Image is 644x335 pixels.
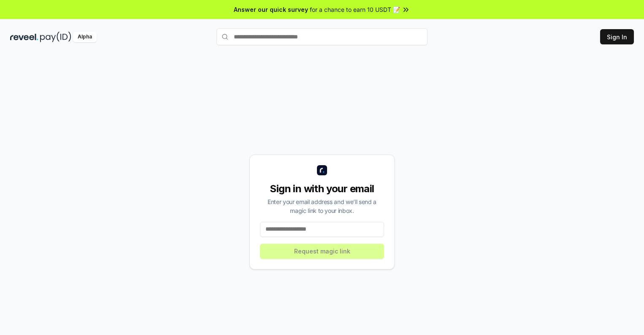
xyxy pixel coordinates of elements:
[40,32,71,42] img: pay_id
[317,165,327,175] img: logo_small
[600,29,634,44] button: Sign In
[234,5,308,14] span: Answer our quick survey
[260,182,384,196] div: Sign in with your email
[310,5,400,14] span: for a chance to earn 10 USDT 📝
[260,197,384,215] div: Enter your email address and we’ll send a magic link to your inbox.
[10,32,38,42] img: reveel_dark
[73,32,97,42] div: Alpha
